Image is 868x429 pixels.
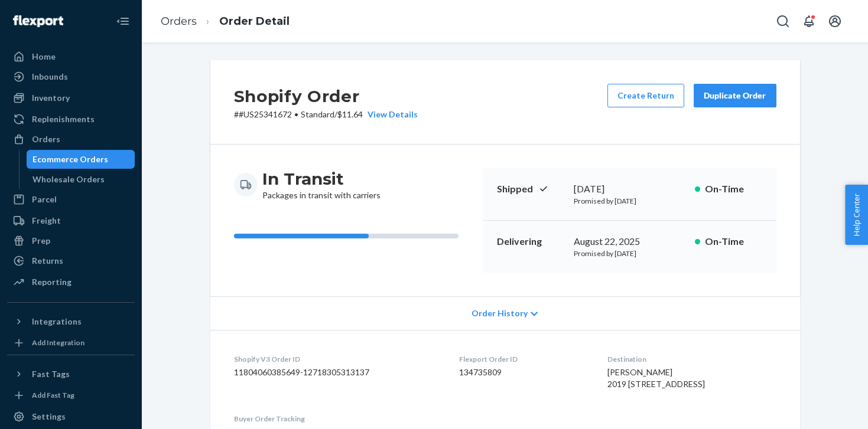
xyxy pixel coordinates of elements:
p: Delivering [497,235,564,248]
div: Home [32,51,56,63]
a: Replenishments [7,110,135,129]
span: [PERSON_NAME] 2019 [STREET_ADDRESS] [607,367,705,389]
div: [DATE] [574,182,685,196]
img: Flexport logo [13,15,63,27]
a: Ecommerce Orders [27,150,135,169]
dd: 11804060385649-12718305313137 [234,366,440,378]
a: Reporting [7,273,135,292]
a: Returns [7,251,135,270]
a: Orders [7,130,135,149]
a: Home [7,47,135,66]
dt: Buyer Order Tracking [234,414,440,424]
div: Add Fast Tag [32,390,74,400]
span: Order History [472,307,528,319]
dt: Shopify V3 Order ID [234,354,440,364]
div: Ecommerce Orders [32,153,108,165]
p: Promised by [DATE] [574,196,685,206]
a: Parcel [7,190,135,209]
div: Inbounds [32,71,68,83]
div: Parcel [32,194,57,205]
dd: 134735809 [459,366,589,378]
a: Inbounds [7,67,135,86]
h3: In Transit [262,168,381,189]
div: Returns [32,255,63,267]
a: Inventory [7,89,135,107]
div: Wholesale Orders [32,173,105,185]
button: Open Search Box [771,9,795,33]
div: Packages in transit with carriers [262,168,381,201]
div: Fast Tags [32,368,70,380]
p: Shipped [497,182,564,196]
div: Inventory [32,92,70,104]
button: Integrations [7,312,135,331]
a: Freight [7,211,135,230]
a: Add Fast Tag [7,388,135,402]
div: Duplicate Order [704,90,766,101]
span: • [294,109,298,119]
a: Add Integration [7,336,135,350]
div: Add Integration [32,338,84,348]
a: Orders [161,15,197,28]
a: Prep [7,231,135,250]
div: Integrations [32,316,82,328]
div: August 22, 2025 [574,235,685,248]
button: View Details [363,109,418,120]
p: On-Time [705,235,762,248]
div: Prep [32,235,50,247]
h2: Shopify Order [234,84,418,109]
ol: breadcrumbs [151,4,299,39]
a: Wholesale Orders [27,170,135,189]
button: Duplicate Order [694,84,776,107]
div: Settings [32,411,66,423]
a: Order Detail [219,15,290,28]
iframe: Opens a widget where you can chat to one of our agents [791,394,856,423]
div: Orders [32,133,60,145]
span: Standard [301,109,334,119]
dt: Destination [607,354,776,364]
button: Fast Tags [7,365,135,384]
div: Replenishments [32,113,95,125]
div: Freight [32,215,61,227]
p: On-Time [705,182,762,196]
button: Help Center [845,185,868,245]
button: Create Return [607,84,684,107]
p: # #US25341672 / $11.64 [234,109,418,120]
button: Close Navigation [111,9,135,33]
button: Open account menu [823,9,847,33]
a: Settings [7,407,135,426]
p: Promised by [DATE] [574,248,685,258]
div: Reporting [32,276,71,288]
button: Open notifications [797,9,821,33]
dt: Flexport Order ID [459,354,589,364]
